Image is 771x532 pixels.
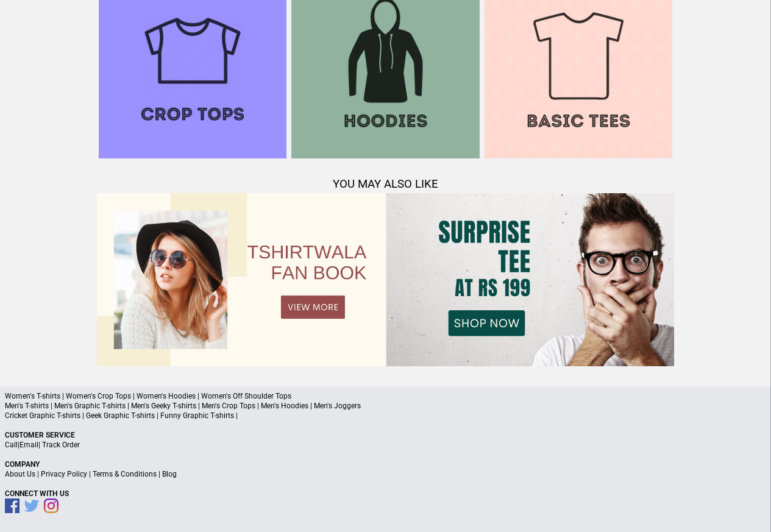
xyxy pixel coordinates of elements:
[5,440,766,450] p: | |
[20,441,38,449] a: Email
[162,470,177,478] a: Blog
[5,411,766,420] p: Cricket Graphic T-shirts | Geek Graphic T-shirts | Funny Graphic T-shirts |
[5,441,18,449] a: Call
[5,470,35,478] a: About Us
[5,401,766,411] p: Men's T-shirts | Men's Graphic T-shirts | Men's Geeky T-shirts | Men's Crop Tops | Men's Hoodies ...
[5,469,766,479] p: | | |
[93,470,157,478] a: Terms & Conditions
[5,430,766,440] p: Customer Service
[5,459,766,469] p: Company
[333,177,438,191] span: YOU MAY ALSO LIKE
[41,470,87,478] a: Privacy Policy
[5,489,766,498] p: Connect With Us
[42,441,80,449] a: Track Order
[5,391,766,401] p: Women's T-shirts | Women's Crop Tops | Women's Hoodies | Women's Off Shoulder Tops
